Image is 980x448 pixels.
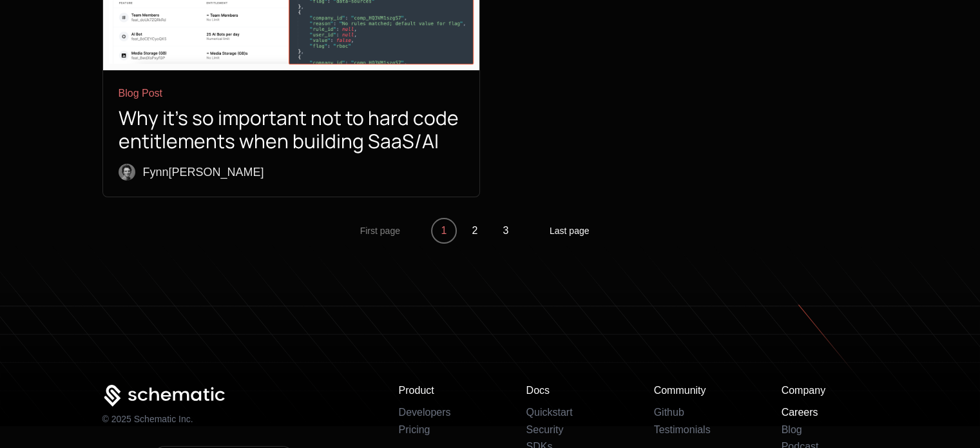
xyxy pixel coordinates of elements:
[143,163,264,181] div: Fynn [PERSON_NAME]
[526,385,623,396] h3: Docs
[782,407,818,418] a: Careers
[782,424,802,435] a: Blog
[654,385,751,396] h3: Community
[119,106,464,153] h1: Why it's so important not to hard code entitlements when building SaaS/AI
[399,385,495,396] h3: Product
[526,407,573,418] a: Quickstart
[493,218,519,244] button: 3
[526,424,564,435] a: Security
[399,424,430,435] a: Pricing
[399,407,451,418] a: Developers
[102,413,193,425] p: © 2025 Schematic Inc.
[462,218,488,244] button: 2
[550,218,590,244] button: Last page
[360,218,400,244] button: First page
[654,424,711,435] a: Testimonials
[119,86,464,101] div: Blog Post
[431,218,457,244] button: 1
[654,407,684,418] a: Github
[119,164,135,180] img: fynn
[782,385,878,396] h3: Company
